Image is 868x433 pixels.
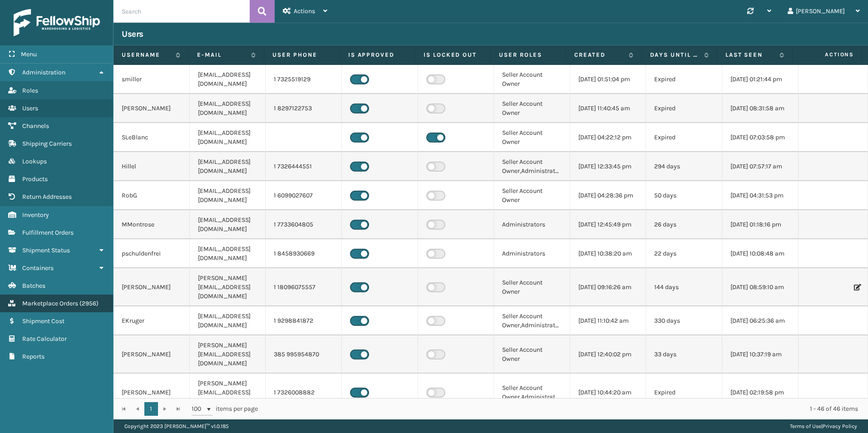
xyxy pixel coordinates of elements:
[192,404,205,413] span: 100
[266,94,342,123] td: 1 8297122753
[494,268,570,306] td: Seller Account Owner
[190,210,266,239] td: [EMAIL_ADDRESS][DOMAIN_NAME]
[499,51,557,59] label: User Roles
[854,284,859,290] i: Edit
[494,335,570,374] td: Seller Account Owner
[570,152,646,181] td: [DATE] 12:33:45 pm
[722,123,799,152] td: [DATE] 07:03:58 pm
[266,306,342,335] td: 1 9298841872
[494,65,570,94] td: Seller Account Owner
[190,268,266,306] td: [PERSON_NAME][EMAIL_ADDRESS][DOMAIN_NAME]
[722,239,799,268] td: [DATE] 10:08:48 am
[294,7,315,15] span: Actions
[266,152,342,181] td: 1 7326444551
[113,335,190,374] td: [PERSON_NAME]
[722,306,799,335] td: [DATE] 06:25:36 am
[22,104,38,112] span: Users
[795,47,859,62] span: Actions
[722,94,799,123] td: [DATE] 08:31:58 am
[22,353,44,360] span: Reports
[22,87,38,94] span: Roles
[113,123,190,152] td: SLeBlanc
[646,94,722,123] td: Expired
[272,51,331,59] label: User phone
[190,65,266,94] td: [EMAIL_ADDRESS][DOMAIN_NAME]
[22,229,74,236] span: Fulfillment Orders
[14,9,100,36] img: logo
[113,268,190,306] td: [PERSON_NAME]
[722,210,799,239] td: [DATE] 01:18:16 pm
[22,317,64,325] span: Shipment Cost
[22,282,45,290] span: Batches
[124,419,229,433] p: Copyright 2023 [PERSON_NAME]™ v 1.0.185
[190,94,266,123] td: [EMAIL_ADDRESS][DOMAIN_NAME]
[266,374,342,412] td: 1 7326008882
[122,51,171,59] label: Username
[22,157,47,165] span: Lookups
[570,239,646,268] td: [DATE] 10:38:20 am
[22,140,72,148] span: Shipping Carriers
[646,374,722,412] td: Expired
[570,210,646,239] td: [DATE] 12:45:49 pm
[122,29,143,39] h3: Users
[266,210,342,239] td: 1 7733604805
[271,404,858,413] div: 1 - 46 of 46 items
[494,152,570,181] td: Seller Account Owner,Administrators
[494,94,570,123] td: Seller Account Owner
[113,152,190,181] td: Hillel
[722,181,799,210] td: [DATE] 04:31:53 pm
[22,175,48,183] span: Products
[646,123,722,152] td: Expired
[722,335,799,374] td: [DATE] 10:37:19 am
[646,181,722,210] td: 50 days
[574,51,624,59] label: Created
[494,181,570,210] td: Seller Account Owner
[570,335,646,374] td: [DATE] 12:40:02 pm
[190,152,266,181] td: [EMAIL_ADDRESS][DOMAIN_NAME]
[113,65,190,94] td: smiller
[266,181,342,210] td: 1 6099027607
[113,94,190,123] td: [PERSON_NAME]
[21,50,37,58] span: Menu
[113,239,190,268] td: pschuldenfrei
[646,210,722,239] td: 26 days
[266,239,342,268] td: 1 8458930669
[22,193,72,201] span: Return Addresses
[722,152,799,181] td: [DATE] 07:57:17 am
[646,335,722,374] td: 33 days
[22,246,70,254] span: Shipment Status
[113,306,190,335] td: EKruger
[266,65,342,94] td: 1 7325519129
[22,122,49,130] span: Channels
[494,123,570,152] td: Seller Account Owner
[494,374,570,412] td: Seller Account Owner,Administrators
[570,123,646,152] td: [DATE] 04:22:12 pm
[570,306,646,335] td: [DATE] 11:10:42 am
[722,374,799,412] td: [DATE] 02:19:58 pm
[790,423,821,429] a: Terms of Use
[494,306,570,335] td: Seller Account Owner,Administrators
[113,181,190,210] td: RobG
[646,239,722,268] td: 22 days
[570,94,646,123] td: [DATE] 11:40:45 am
[190,306,266,335] td: [EMAIL_ADDRESS][DOMAIN_NAME]
[646,65,722,94] td: Expired
[266,335,342,374] td: 385 995954870
[192,402,258,416] span: items per page
[22,69,65,76] span: Administration
[646,306,722,335] td: 330 days
[197,51,247,59] label: E-mail
[725,51,775,59] label: Last Seen
[790,419,857,433] div: |
[570,65,646,94] td: [DATE] 01:51:04 pm
[190,239,266,268] td: [EMAIL_ADDRESS][DOMAIN_NAME]
[22,335,67,343] span: Rate Calculator
[570,181,646,210] td: [DATE] 04:28:36 pm
[494,210,570,239] td: Administrators
[190,123,266,152] td: [EMAIL_ADDRESS][DOMAIN_NAME]
[722,268,799,306] td: [DATE] 08:59:10 am
[190,181,266,210] td: [EMAIL_ADDRESS][DOMAIN_NAME]
[22,211,49,219] span: Inventory
[113,210,190,239] td: MMontrose
[348,51,407,59] label: Is Approved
